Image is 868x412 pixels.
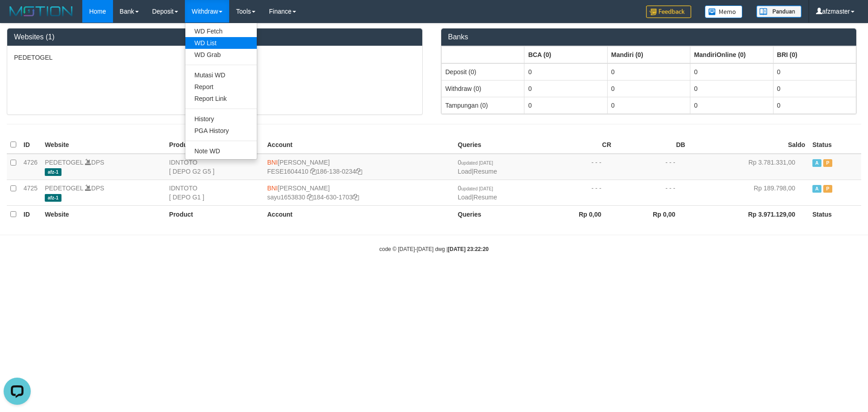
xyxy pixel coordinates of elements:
[756,5,802,18] img: panduan.png
[165,205,264,223] th: Product
[773,80,856,97] td: 0
[809,136,861,154] th: Status
[689,136,809,154] th: Saldo
[541,205,615,223] th: Rp 0,00
[267,194,305,201] a: sayu1653830
[165,180,264,205] td: IDNTOTO [ DEPO G1 ]
[4,4,31,31] button: Open LiveChat chat widget
[20,205,41,223] th: ID
[45,185,83,192] a: PEDETOGEL
[7,5,75,18] img: MOTION_logo.png
[809,205,861,223] th: Status
[473,194,497,201] a: Resume
[41,136,165,154] th: Website
[454,205,541,223] th: Queries
[267,168,308,175] a: FESE1604410
[461,186,493,191] span: updated [DATE]
[615,205,689,223] th: Rp 0,00
[823,185,832,193] span: Paused
[812,159,821,167] span: Active
[442,63,524,81] td: Deposit (0)
[458,185,497,201] span: |
[185,37,257,49] a: WD List
[773,63,856,81] td: 0
[442,46,524,63] th: Group: activate to sort column ascending
[541,136,615,154] th: CR
[541,154,615,180] td: - - -
[165,136,264,154] th: Product
[615,136,689,154] th: DB
[461,161,493,166] span: updated [DATE]
[442,97,524,114] td: Tampungan (0)
[448,246,489,252] strong: [DATE] 23:22:20
[615,180,689,205] td: - - -
[14,33,415,41] h3: Websites (1)
[264,154,454,180] td: [PERSON_NAME] 186-138-0234
[185,93,257,104] a: Report Link
[646,5,691,18] img: Feedback.jpg
[690,80,773,97] td: 0
[773,97,856,114] td: 0
[812,185,821,193] span: Active
[454,136,541,154] th: Queries
[442,80,524,97] td: Withdraw (0)
[20,136,41,154] th: ID
[20,154,41,180] td: 4726
[264,136,454,154] th: Account
[458,168,472,175] a: Load
[41,205,165,223] th: Website
[473,168,497,175] a: Resume
[524,46,607,63] th: Group: activate to sort column ascending
[41,154,165,180] td: DPS
[185,25,257,37] a: WD Fetch
[690,63,773,81] td: 0
[607,46,690,63] th: Group: activate to sort column ascending
[353,194,359,201] a: Copy 1846301703 to clipboard
[185,145,257,157] a: Note WD
[607,80,690,97] td: 0
[458,159,493,166] span: 0
[458,159,497,175] span: |
[267,185,278,192] span: BNI
[185,49,257,61] a: WD Grab
[524,97,607,114] td: 0
[185,125,257,137] a: PGA History
[524,63,607,81] td: 0
[45,194,61,202] span: afz-1
[307,194,313,201] a: Copy sayu1653830 to clipboard
[541,180,615,205] td: - - -
[458,194,472,201] a: Load
[267,159,278,166] span: BNI
[45,168,61,176] span: afz-1
[310,168,316,175] a: Copy FESE1604410 to clipboard
[20,180,41,205] td: 4725
[524,80,607,97] td: 0
[689,205,809,223] th: Rp 3.971.129,00
[690,46,773,63] th: Group: activate to sort column ascending
[264,205,454,223] th: Account
[379,246,489,252] small: code © [DATE]-[DATE] dwg |
[356,168,362,175] a: Copy 1861380234 to clipboard
[773,46,856,63] th: Group: activate to sort column ascending
[689,154,809,180] td: Rp 3.781.331,00
[823,159,832,167] span: Paused
[185,81,257,93] a: Report
[607,97,690,114] td: 0
[264,180,454,205] td: [PERSON_NAME] 184-630-1703
[41,180,165,205] td: DPS
[458,185,493,192] span: 0
[185,69,257,81] a: Mutasi WD
[185,113,257,125] a: History
[165,154,264,180] td: IDNTOTO [ DEPO G2 G5 ]
[690,97,773,114] td: 0
[448,33,849,41] h3: Banks
[689,180,809,205] td: Rp 189.798,00
[615,154,689,180] td: - - -
[705,5,743,18] img: Button%20Memo.svg
[14,53,415,62] p: PEDETOGEL
[607,63,690,81] td: 0
[45,159,83,166] a: PEDETOGEL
